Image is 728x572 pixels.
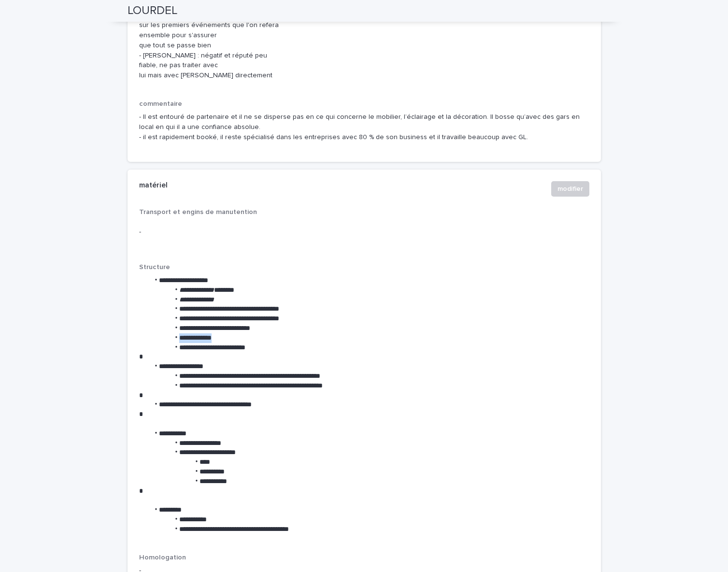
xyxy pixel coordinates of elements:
span: modifier [557,184,583,194]
p: - Quelques évents avant covid avec eux et petits soucis, être vigilant sur les premiers événement... [139,0,282,81]
span: Homologation [139,554,186,561]
h2: LOURDEL [128,4,177,18]
span: commentaire [139,100,182,107]
button: modifier [551,181,589,197]
p: - Il est entouré de partenaire et il ne se disperse pas en ce qui concerne le mobilier, l’éclaira... [139,112,589,142]
h2: matériel [139,181,168,190]
p: - [139,227,589,237]
span: Structure [139,264,170,271]
span: Transport et engins de manutention [139,209,257,215]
